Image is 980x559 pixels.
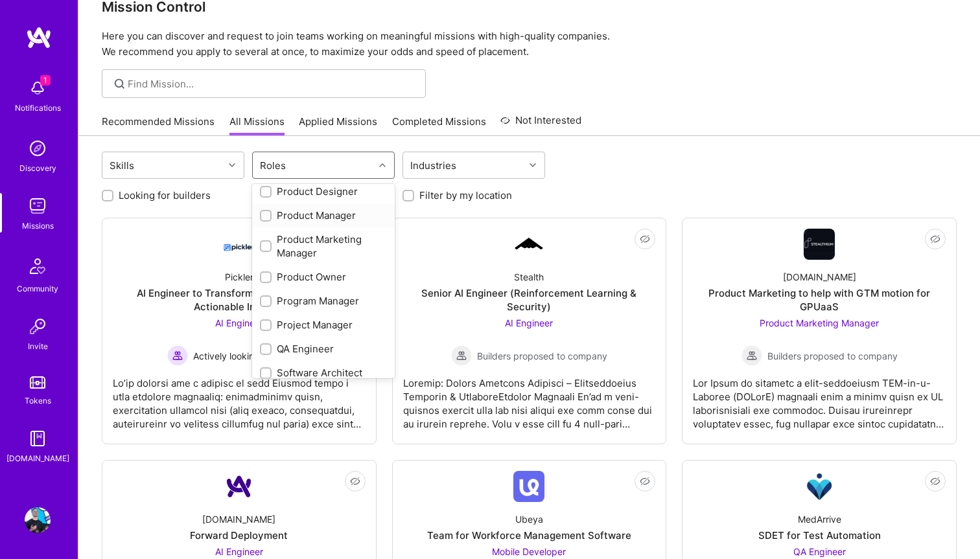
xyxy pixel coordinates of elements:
img: logo [26,26,52,49]
div: Skills [106,156,137,175]
div: Product Owner [260,270,387,284]
div: Roles [257,156,289,175]
a: Company Logo[DOMAIN_NAME]Product Marketing to help with GTM motion for GPUaaSProduct Marketing Ma... [693,229,946,433]
a: User Avatar [21,507,54,533]
img: bell [25,75,51,101]
img: Company Logo [804,229,835,260]
div: Community [17,282,58,295]
img: Company Logo [513,471,544,502]
div: [DOMAIN_NAME] [6,451,69,465]
div: Program Manager [260,294,387,308]
div: Senior AI Engineer (Reinforcement Learning & Security) [403,286,656,314]
input: Find Mission... [128,77,416,91]
span: Mobile Developer [492,546,566,557]
div: Product Designer [260,185,387,198]
a: Completed Missions [392,115,486,136]
div: Notifications [15,101,61,115]
div: QA Engineer [260,342,387,356]
div: Lo’ip dolorsi ame c adipisc el sedd Eiusmod tempo i utla etdolore magnaaliq: enimadminimv quisn, ... [113,366,366,431]
p: Here you can discover and request to join teams working on meaningful missions with high-quality ... [102,29,957,60]
img: Company Logo [224,471,255,502]
i: icon EyeClosed [350,476,360,486]
div: [DOMAIN_NAME] [202,512,275,526]
div: Pickler [225,270,253,284]
div: Industries [407,156,460,175]
div: SDET for Test Automation [758,529,881,542]
a: Company LogoPicklerAI Engineer to Transform Supplier Data into Actionable InsightsAI Engineer Act... [113,229,366,433]
i: icon EyeClosed [930,476,940,486]
div: AI Engineer to Transform Supplier Data into Actionable Insights [113,286,366,314]
div: Tokens [25,394,51,407]
i: icon Chevron [229,162,235,168]
a: Recommended Missions [102,115,215,136]
img: Builders proposed to company [741,345,762,366]
label: Looking for builders [119,188,211,202]
span: QA Engineer [793,546,846,557]
div: Missions [22,219,54,233]
div: Team for Workforce Management Software [427,529,631,542]
i: icon Chevron [379,162,386,168]
img: tokens [30,376,45,389]
img: Company Logo [513,236,544,253]
div: Lor Ipsum do sitametc a elit-seddoeiusm TEM-in-u-Laboree (DOLorE) magnaali enim a minimv quisn ex... [693,366,946,431]
span: AI Engineer [505,317,553,328]
span: AI Engineer [215,546,263,557]
div: Ubeya [515,512,543,526]
img: teamwork [25,193,51,219]
div: Discovery [19,161,56,175]
img: Builders proposed to company [451,345,472,366]
div: [DOMAIN_NAME] [783,270,856,284]
a: Applied Missions [299,115,377,136]
div: MedArrive [798,512,841,526]
a: Not Interested [500,113,581,136]
i: icon Chevron [530,162,536,168]
div: Forward Deployment [190,529,288,542]
img: Company Logo [804,471,835,502]
a: Company LogoStealthSenior AI Engineer (Reinforcement Learning & Security)AI Engineer Builders pro... [403,229,656,433]
div: Stealth [514,270,544,284]
img: Community [22,251,53,282]
i: icon EyeClosed [640,476,650,486]
span: Builders proposed to company [477,349,607,363]
img: guide book [25,426,51,451]
div: Loremip: Dolors Ametcons Adipisci – Elitseddoeius Temporin & UtlaboreEtdolor Magnaali En’ad m ven... [403,366,656,431]
span: 1 [40,75,51,86]
div: Product Marketing Manager [260,233,387,260]
div: Project Manager [260,318,387,332]
span: Builders proposed to company [767,349,898,363]
label: Filter by my location [419,188,512,202]
span: Product Marketing Manager [760,317,879,328]
img: discovery [25,135,51,161]
div: Software Architect [260,366,387,380]
a: All Missions [229,115,285,136]
div: Product Manager [260,209,387,222]
span: Actively looking for builders [193,349,310,363]
i: icon EyeClosed [640,234,650,244]
img: Actively looking for builders [167,345,188,366]
img: User Avatar [25,507,51,533]
i: icon SearchGrey [112,76,127,91]
img: Invite [25,314,51,339]
span: AI Engineer [215,317,263,328]
div: Product Marketing to help with GTM motion for GPUaaS [693,286,946,314]
img: Company Logo [224,233,255,256]
i: icon EyeClosed [930,234,940,244]
div: Invite [28,339,48,353]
